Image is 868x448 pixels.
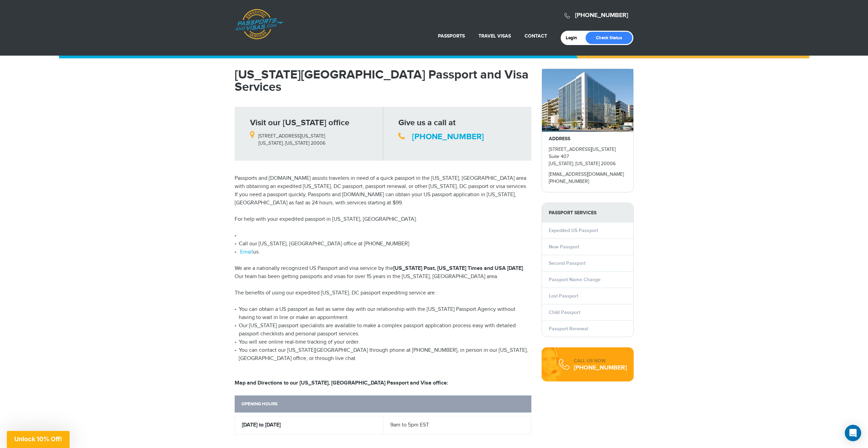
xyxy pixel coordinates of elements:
li: You can obtain a US passport as fast as same day with our relationship with the [US_STATE] Passpo... [235,305,531,322]
img: 1901-penn_-_28de80_-_029b8f063c7946511503b0bb3931d518761db640.jpg [542,69,633,132]
p: [PHONE_NUMBER] [549,178,627,185]
th: OPENING HOURS [235,395,383,416]
td: 9am to 5pm EST [383,416,531,435]
p: We are a nationally recognized US Passport and visa service by the . Our team has been getting pa... [235,264,531,281]
a: Passports & [DOMAIN_NAME] [235,9,283,40]
li: Our [US_STATE] passport specialists are available to make a complex passport application process ... [235,322,531,338]
strong: [US_STATE] Post, [US_STATE] Times and USA [DATE] [393,265,523,272]
a: Lost Passport [549,293,578,299]
a: Second Passport [549,260,585,266]
strong: Map and Directions to our [US_STATE], [GEOGRAPHIC_DATA] Passport and Visa office: [235,380,448,386]
strong: Give us a call at [398,118,456,128]
li: You will see online real-time tracking of your order. [235,338,531,346]
a: Expedited US Passport [549,228,598,233]
li: You can contact our [US_STATE][GEOGRAPHIC_DATA] through phone at [PHONE_NUMBER], in person in our... [235,346,531,363]
a: Travel Visas [479,33,511,39]
p: [STREET_ADDRESS][US_STATE] Suite 407 [US_STATE], [US_STATE] 20006 [549,146,627,168]
li: Call our [US_STATE], [GEOGRAPHIC_DATA] office at [PHONE_NUMBER] [235,240,531,248]
h1: [US_STATE][GEOGRAPHIC_DATA] Passport and Visa Services [235,69,531,93]
p: Passports and [DOMAIN_NAME] assists travelers in need of a quick passport in the [US_STATE], [GEO... [235,174,531,207]
div: CALL US NOW [574,358,627,364]
a: [EMAIL_ADDRESS][DOMAIN_NAME] [549,172,624,177]
a: Check Status [586,32,632,44]
strong: PASSPORT SERVICES [542,203,633,222]
strong: [DATE] to [DATE] [242,422,281,428]
a: Passports [438,33,465,39]
p: For help with your expedited passport in [US_STATE], [GEOGRAPHIC_DATA]: [235,215,531,223]
a: Login [566,35,582,41]
a: New Passport [549,244,579,250]
a: [PHONE_NUMBER] [575,12,628,19]
a: [PHONE_NUMBER] [412,132,484,142]
div: Unlock 10% Off! [7,431,70,448]
li: us. [235,248,531,256]
div: Open Intercom Messenger [845,425,861,441]
a: Email [240,249,253,255]
a: Passport Renewal [549,326,588,332]
div: [PHONE_NUMBER] [574,364,627,371]
a: Passport Name Change [549,277,601,283]
p: [STREET_ADDRESS][US_STATE] [US_STATE], [US_STATE] 20006 [250,129,378,147]
a: Child Passport [549,309,580,315]
span: Unlock 10% Off! [14,435,62,443]
strong: ADDRESS [549,136,570,142]
strong: Visit our [US_STATE] office [250,118,349,128]
p: The benefits of using our expedited [US_STATE], DC passport expediting service are : [235,289,531,297]
a: Contact [525,33,547,39]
